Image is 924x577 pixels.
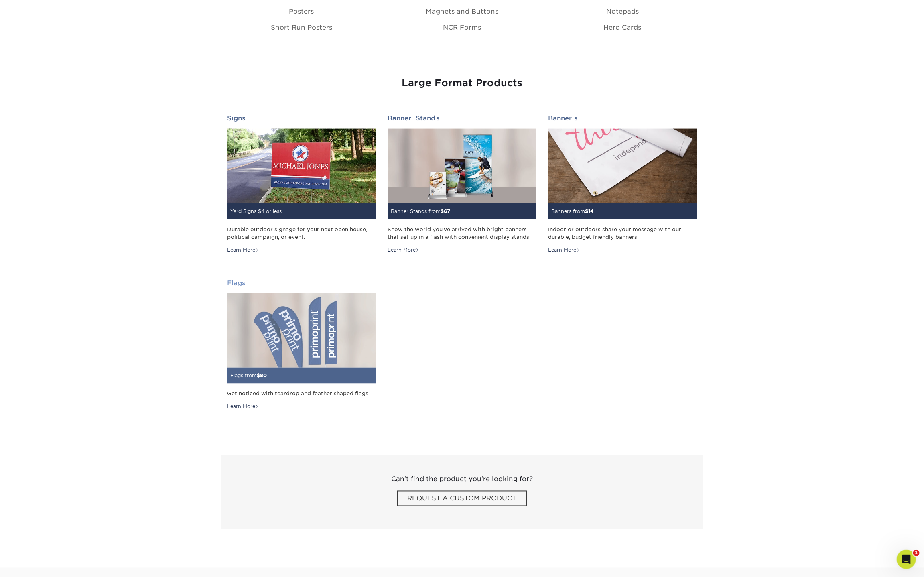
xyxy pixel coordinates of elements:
[227,293,376,368] img: Flags
[606,8,639,15] a: Notepads
[589,208,594,214] span: 14
[227,403,259,410] div: Learn More
[289,8,314,15] a: Posters
[548,246,580,254] div: Learn More
[231,208,282,214] small: Yard Signs $4 or less
[227,114,376,122] h2: Signs
[221,455,703,529] a: Can't find the product you're looking for? REQUEST A CUSTOM PRODUCT
[548,129,697,203] img: Banners
[260,373,267,379] span: 80
[227,114,376,254] a: Signs Yard Signs $4 or less Durable outdoor signage for your next open house, political campaign,...
[388,114,536,122] h2: Banner Stands
[441,208,444,214] span: $
[227,226,376,241] div: Durable outdoor signage for your next open house, political campaign, or event.
[388,129,536,203] img: Banner Stands
[227,279,376,287] h2: Flags
[444,208,451,214] span: 67
[548,114,697,122] h2: Banners
[227,475,697,494] span: Can't find the product you're looking for?
[604,24,642,31] a: Hero Cards
[426,8,498,15] a: Magnets and Buttons
[388,114,536,254] a: Banner Stands Banner Stands from$67 Show the world you've arrived with bright banners that set up...
[271,24,332,31] a: Short Run Posters
[227,246,259,254] div: Learn More
[585,208,589,214] span: $
[388,226,536,241] div: Show the world you've arrived with bright banners that set up in a flash with convenient display ...
[897,550,916,569] iframe: Intercom live chat
[443,24,481,31] a: NCR Forms
[913,550,920,556] span: 1
[397,491,527,506] span: REQUEST A CUSTOM PRODUCT
[227,129,376,203] img: Signs
[552,208,594,214] small: Banners from
[388,246,420,254] div: Learn More
[227,390,376,398] div: Get noticed with teardrop and feather shaped flags.
[548,226,697,241] div: Indoor or outdoors share your message with our durable, budget friendly banners.
[548,114,697,254] a: Banners Banners from$14 Indoor or outdoors share your message with our durable, budget friendly b...
[257,373,260,379] span: $
[227,77,697,89] h3: Large Format Products
[227,279,376,410] a: Flags Flags from$80 Get noticed with teardrop and feather shaped flags. Learn More
[391,208,451,214] small: Banner Stands from
[231,373,267,379] small: Flags from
